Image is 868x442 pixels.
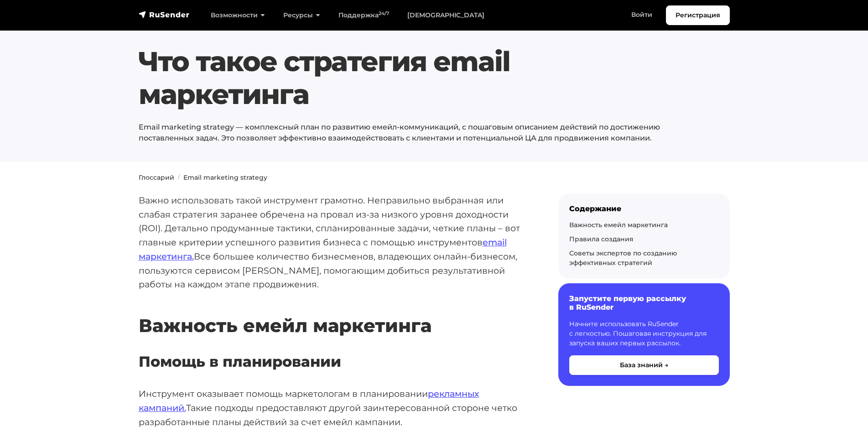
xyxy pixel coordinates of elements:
a: [DEMOGRAPHIC_DATA] [398,6,494,25]
a: Важность емейл маркетинга [569,221,668,229]
a: Возможности [202,6,274,25]
sup: 24/7 [379,10,389,16]
a: Регистрация [666,5,730,25]
h6: Запустите первую рассылку в RuSender [569,294,719,312]
a: Войти [622,5,661,24]
p: Email marketing strategy — комплексный план по развитию емейл-коммуникаций, с пошаговым описанием... [139,122,680,144]
a: Советы экспертов по созданию эффективных стратегий [569,249,677,267]
a: Правила создания [569,235,634,243]
h3: Помощь в планировании [139,353,529,370]
a: Ресурсы [274,6,329,25]
a: email маркетинга. [139,237,507,262]
a: Запустите первую рассылку в RuSender Начните использовать RuSender с легкостью. Пошаговая инструк... [558,283,730,385]
h1: Что такое стратегия email маркетинга [139,45,680,111]
a: рекламных кампаний. [139,388,479,413]
button: База знаний → [569,355,719,375]
p: Начните использовать RuSender с легкостью. Пошаговая инструкция для запуска ваших первых рассылок. [569,319,719,348]
p: Инструмент оказывает помощь маркетологам в планировании Такие подходы предоставляют другой заинте... [139,387,529,429]
a: Поддержка24/7 [329,6,398,25]
img: RuSender [139,10,190,19]
p: Важно использовать такой инструмент грамотно. Неправильно выбранная или слабая стратегия заранее ... [139,193,529,291]
nav: breadcrumb [133,173,735,182]
a: Глоссарий [139,173,174,182]
div: Содержание [569,204,719,213]
h2: Важность емейл маркетинга [139,288,529,337]
li: Email marketing strategy [174,173,267,182]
